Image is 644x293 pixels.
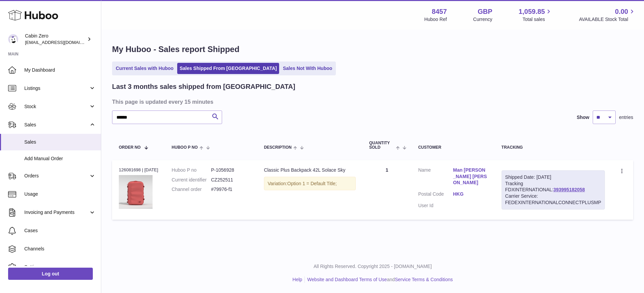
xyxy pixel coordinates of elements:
[418,191,453,199] dt: Postal Code
[112,44,633,55] h1: My Huboo - Sales report Shipped
[8,268,93,280] a: Log out
[280,63,334,74] a: Sales Not With Huboo
[473,16,492,23] div: Currency
[8,34,18,44] img: huboo@cabinzero.com
[24,246,96,252] span: Channels
[553,187,585,192] a: 393995182058
[453,167,488,186] a: Man [PERSON_NAME] [PERSON_NAME]
[432,7,447,16] strong: 8457
[287,181,337,186] span: Option 1 = Default Title;
[177,63,279,74] a: Sales Shipped From [GEOGRAPHIC_DATA]
[119,167,158,173] div: 126081698 | [DATE]
[615,7,628,16] span: 0.00
[24,85,89,92] span: Listings
[418,202,453,209] dt: User Id
[505,174,601,180] div: Shipped Date: [DATE]
[519,7,545,16] span: 1,059.85
[211,167,250,173] dd: P-1056928
[453,191,488,197] a: HKG
[264,177,356,191] div: Variation:
[172,167,211,173] dt: Huboo P no
[24,67,96,73] span: My Dashboard
[505,193,601,206] div: Carrier Service: FEDEXINTERNATIONALCONNECTPLUSMP
[25,40,99,45] span: [EMAIL_ADDRESS][DOMAIN_NAME]
[264,145,292,150] span: Description
[305,276,453,283] li: and
[418,167,453,188] dt: Name
[293,277,302,282] a: Help
[24,173,89,179] span: Orders
[619,114,633,121] span: entries
[24,139,96,145] span: Sales
[119,175,153,209] img: CLASSIC-PLUS-42L-PEACH-VALLEY-FRONT_03596317-850f-4231-a290-8ee544453b4f.jpg
[211,177,250,183] dd: CZ252511
[363,160,411,220] td: 1
[418,145,488,150] div: Customer
[211,186,250,193] dd: #79976-f1
[522,16,553,23] span: Total sales
[172,186,211,193] dt: Channel order
[307,277,387,282] a: Website and Dashboard Terms of Use
[24,155,96,162] span: Add Manual Order
[112,82,295,91] h2: Last 3 months sales shipped from [GEOGRAPHIC_DATA]
[579,16,636,23] span: AVAILABLE Stock Total
[478,7,492,16] strong: GBP
[502,170,605,210] div: Tracking FDXINTERNATIONAL:
[24,191,96,197] span: Usage
[113,63,176,74] a: Current Sales with Huboo
[25,33,86,46] div: Cabin Zero
[264,167,356,173] div: Classic Plus Backpack 42L Solace Sky
[119,145,141,150] span: Order No
[577,114,589,121] label: Show
[519,7,553,23] a: 1,059.85 Total sales
[369,141,394,150] span: Quantity Sold
[395,277,453,282] a: Service Terms & Conditions
[502,145,605,150] div: Tracking
[24,227,96,234] span: Cases
[24,103,89,110] span: Stock
[24,122,89,128] span: Sales
[172,177,211,183] dt: Current identifier
[579,7,636,23] a: 0.00 AVAILABLE Stock Total
[424,16,447,23] div: Huboo Ref
[112,98,632,105] h3: This page is updated every 15 minutes
[24,209,89,216] span: Invoicing and Payments
[172,145,198,150] span: Huboo P no
[24,264,96,270] span: Settings
[107,263,639,270] p: All Rights Reserved. Copyright 2025 - [DOMAIN_NAME]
